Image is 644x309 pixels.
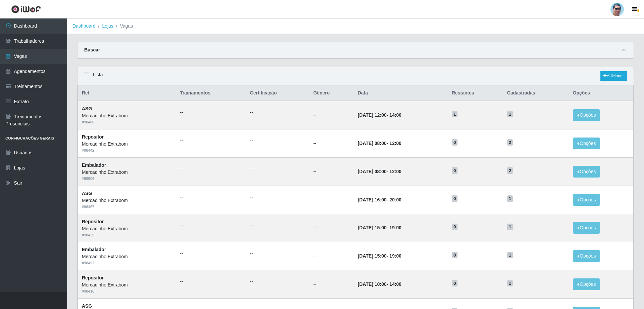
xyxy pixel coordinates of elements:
img: CoreUI Logo [11,5,41,13]
ul: -- [250,194,305,201]
button: Opções [573,250,600,262]
th: Cadastradas [503,85,569,101]
time: [DATE] 16:00 [358,197,386,202]
ul: -- [250,222,305,229]
div: Mercadinho Extrabom [82,141,172,148]
ul: -- [250,165,305,172]
strong: Repositor [82,134,104,140]
strong: - [358,225,401,230]
span: 0 [452,139,458,146]
ul: -- [180,194,242,201]
div: # 98442 [82,148,172,153]
strong: - [358,197,401,202]
ul: -- [180,137,242,144]
strong: Embalador [82,247,106,252]
span: 0 [452,167,458,174]
time: [DATE] 08:00 [358,141,386,146]
td: -- [309,129,354,158]
strong: - [358,141,401,146]
strong: Repositor [82,275,104,280]
button: Opções [573,138,600,149]
td: -- [309,242,354,270]
time: 19:00 [389,225,401,230]
strong: Embalador [82,162,106,168]
strong: - [358,112,401,118]
span: 1 [507,111,513,118]
time: 19:00 [389,253,401,259]
time: [DATE] 15:00 [358,225,386,230]
button: Opções [573,166,600,178]
ul: -- [250,109,305,116]
button: Opções [573,222,600,234]
span: 0 [452,195,458,202]
th: Restantes [448,85,503,101]
div: Lista [77,67,634,85]
button: Opções [573,278,600,290]
div: # 98506 [82,176,172,182]
strong: ASG [82,191,92,196]
strong: Repositor [82,219,104,224]
td: -- [309,157,354,186]
th: Trainamentos [176,85,246,101]
th: Opções [569,85,634,101]
ul: -- [250,137,305,144]
strong: ASG [82,303,92,309]
span: 0 [452,280,458,287]
strong: - [358,281,401,287]
ul: -- [180,165,242,172]
div: Mercadinho Extrabom [82,197,172,204]
ul: -- [180,250,242,257]
th: Data [354,85,447,101]
time: 20:00 [389,197,401,202]
span: 0 [452,252,458,259]
a: Adicionar [600,71,627,81]
div: # 98467 [82,204,172,210]
div: Mercadinho Extrabom [82,112,172,119]
div: # 98416 [82,288,172,294]
time: [DATE] 15:00 [358,253,386,259]
div: Mercadinho Extrabom [82,281,172,288]
span: 1 [507,224,513,230]
time: 12:00 [389,169,401,174]
ul: -- [180,109,242,116]
th: Ref [78,85,176,101]
ul: -- [180,222,242,229]
td: -- [309,101,354,129]
time: [DATE] 12:00 [358,112,386,118]
div: # 98493 [82,260,172,266]
td: -- [309,214,354,242]
li: Vagas [113,23,133,30]
span: 2 [507,139,513,146]
strong: - [358,253,401,259]
a: Lojas [102,23,113,29]
ul: -- [250,278,305,285]
div: Mercadinho Extrabom [82,225,172,232]
time: [DATE] 08:00 [358,169,386,174]
th: Certificação [246,85,309,101]
th: Gênero [309,85,354,101]
div: # 98429 [82,232,172,238]
span: 1 [507,252,513,259]
a: Dashboard [72,23,96,29]
time: 14:00 [389,112,401,118]
span: 0 [452,224,458,230]
nav: breadcrumb [67,18,644,34]
span: 1 [507,195,513,202]
strong: ASG [82,106,92,111]
time: [DATE] 10:00 [358,281,386,287]
strong: - [358,169,401,174]
span: 2 [507,167,513,174]
div: Mercadinho Extrabom [82,253,172,260]
div: Mercadinho Extrabom [82,169,172,176]
ul: -- [250,250,305,257]
button: Opções [573,109,600,121]
td: -- [309,270,354,299]
time: 12:00 [389,141,401,146]
div: # 98480 [82,119,172,125]
button: Opções [573,194,600,206]
ul: -- [180,278,242,285]
time: 14:00 [389,281,401,287]
span: 1 [507,280,513,287]
span: 1 [452,111,458,118]
td: -- [309,186,354,214]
